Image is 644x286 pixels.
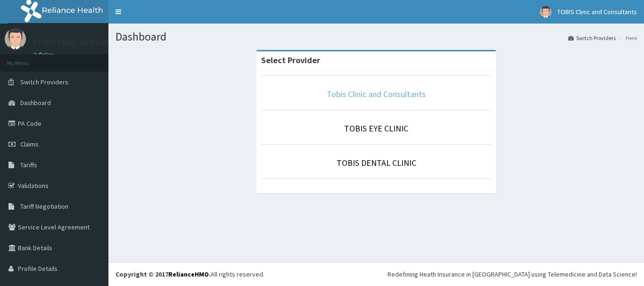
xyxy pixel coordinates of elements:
[568,34,616,42] a: Switch Providers
[33,38,140,47] p: TOBIS Clinic and Consultants
[327,89,426,99] a: Tobis Clinic and Consultants
[20,98,51,107] span: Dashboard
[20,161,37,169] span: Tariffs
[540,6,552,18] img: User Image
[33,51,56,58] a: Online
[108,262,644,286] footer: All rights reserved.
[388,270,637,279] div: Redefining Heath Insurance in [GEOGRAPHIC_DATA] using Telemedicine and Data Science!
[116,31,637,43] h1: Dashboard
[116,270,211,278] strong: Copyright © 2017 .
[261,55,320,65] strong: Select Provider
[5,28,26,49] img: User Image
[20,78,68,86] span: Switch Providers
[337,157,416,168] a: TOBIS DENTAL CLINIC
[557,8,637,16] span: TOBIS Clinic and Consultants
[168,270,209,278] a: RelianceHMO
[20,140,39,148] span: Claims
[20,202,68,211] span: Tariff Negotiation
[617,34,637,42] li: Here
[344,123,408,134] a: TOBIS EYE CLINIC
